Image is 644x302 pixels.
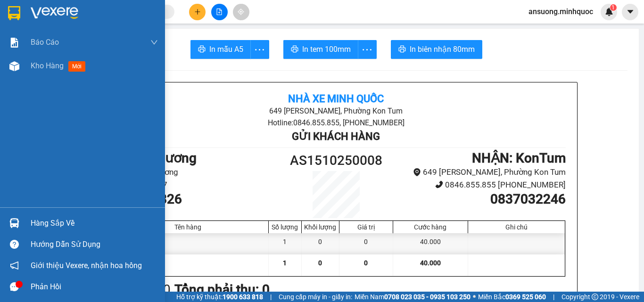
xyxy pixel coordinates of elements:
span: | [270,292,272,302]
span: Cung cấp máy in - giấy in: [279,292,352,302]
button: printerIn mẫu A5 [190,40,251,59]
span: Miền Nam [355,292,471,302]
span: printer [198,45,206,54]
button: more [250,40,269,59]
h1: 0837032246 [394,191,566,207]
span: ⚪️ [473,295,476,299]
button: caret-down [622,4,638,20]
strong: 0708 023 035 - 0935 103 250 [384,293,471,301]
h1: 0797870826 [107,191,279,207]
span: In biên nhận 80mm [410,43,475,55]
span: Hỗ trợ kỹ thuật: [176,292,263,302]
strong: 1900 633 818 [223,293,263,301]
div: Số lượng [271,223,299,231]
b: NHẬN : KonTum [472,150,566,166]
span: Miền Bắc [478,292,546,302]
div: Giá trị [342,223,390,231]
span: file-add [216,8,223,15]
div: Hàng sắp về [31,216,158,230]
li: Bến Xe An Sương [107,166,279,179]
b: Gửi khách hàng [292,131,380,142]
li: 649 [PERSON_NAME], Phường Kon Tum [394,166,566,179]
span: phone [435,180,443,188]
div: Cước hàng [396,223,465,231]
sup: 1 [610,4,617,11]
button: printerIn tem 100mm [283,40,358,59]
span: question-circle [10,240,19,249]
li: 0846.855.855 [PHONE_NUMBER] [394,179,566,191]
div: Hướng dẫn sử dụng [31,237,158,252]
li: 649 [PERSON_NAME], Phường Kon Tum [183,105,489,117]
b: Nhà xe Minh Quốc [288,93,384,105]
div: Khối lượng [304,223,337,231]
span: 40.000 [420,259,441,267]
span: environment [413,168,421,176]
button: printerIn biên nhận 80mm [391,40,482,59]
span: 1 [611,4,615,11]
span: more [358,44,376,56]
span: message [10,282,19,291]
span: ansuong.minhquoc [521,6,601,17]
span: In tem 100mm [302,43,351,55]
span: Giới thiệu Vexere, nhận hoa hồng [31,260,142,271]
div: Ghi chú [471,223,562,231]
button: plus [189,4,206,20]
img: warehouse-icon [9,218,19,228]
h1: AS1510250008 [279,150,394,171]
img: warehouse-icon [9,61,19,71]
b: Tổng phải thu: 0 [174,282,270,297]
span: caret-down [626,8,635,16]
img: logo-vxr [8,6,20,20]
span: Báo cáo [31,36,59,48]
span: Kho hàng [31,61,64,70]
span: In mẫu A5 [209,43,243,55]
span: mới [68,61,85,72]
img: solution-icon [9,38,19,48]
div: 0 [302,233,339,254]
div: bt hs [107,233,269,254]
span: 0 [364,259,368,267]
div: Phản hồi [31,280,158,294]
span: notification [10,261,19,270]
span: | [553,292,554,302]
div: 0 [339,233,393,254]
li: 0905 296 767 [107,179,279,191]
span: plus [194,8,201,15]
span: printer [398,45,406,54]
span: 1 [283,259,287,267]
img: icon-new-feature [605,8,613,16]
button: file-add [211,4,228,20]
span: 0 [318,259,322,267]
span: printer [291,45,298,54]
span: more [251,44,269,56]
div: Tên hàng [110,223,266,231]
div: 40.000 [393,233,468,254]
span: copyright [592,294,598,300]
span: aim [238,8,244,15]
button: aim [233,4,249,20]
strong: 0369 525 060 [505,293,546,301]
li: Hotline: 0846.855.855, [PHONE_NUMBER] [183,117,489,129]
button: more [358,40,377,59]
div: 1 [269,233,302,254]
span: down [150,39,158,46]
